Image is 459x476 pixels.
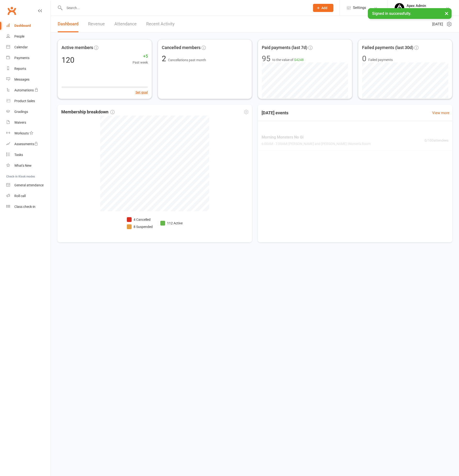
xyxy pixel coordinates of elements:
[133,53,148,60] span: +5
[14,77,29,81] div: Messages
[432,110,449,116] a: View more
[14,99,35,103] div: Product Sales
[14,24,31,28] div: Dashboard
[14,164,32,167] div: What's New
[368,57,393,62] span: Failed payments
[294,58,304,62] span: $4248
[262,55,270,62] div: 95
[88,16,105,32] a: Revenue
[6,128,50,139] a: Workouts
[14,131,29,135] div: Workouts
[425,138,448,143] span: 0 / 100 attendees
[6,96,50,106] a: Product Sales
[362,55,366,62] div: 0
[127,224,153,229] li: 8 Suspended
[135,90,148,95] button: Set goal
[162,44,201,51] span: Cancelled members
[272,57,304,62] span: to the value of
[6,106,50,117] a: Gradings
[6,53,50,63] a: Payments
[160,221,183,226] li: 112 Active
[353,2,366,13] span: Settings
[62,56,74,64] div: 120
[6,191,50,201] a: Roll call
[14,88,34,92] div: Automations
[262,44,307,51] span: Paid payments (last 7d)
[6,149,50,160] a: Tasks
[14,205,35,209] div: Class check-in
[114,16,137,32] a: Attendance
[6,180,50,191] a: General attendance kiosk mode
[14,153,23,157] div: Tasks
[14,45,28,49] div: Calendar
[6,5,18,17] a: Clubworx
[321,6,327,10] span: Add
[127,217,153,222] li: 4 Cancelled
[372,11,411,16] span: Signed in successfully.
[6,74,50,85] a: Messages
[62,44,93,51] span: Active members
[58,16,78,32] a: Dashboard
[14,194,26,198] div: Roll call
[407,4,426,8] div: Apex Admin
[61,109,115,116] span: Membership breakdown
[6,139,50,149] a: Assessments
[6,63,50,74] a: Reports
[14,67,26,71] div: Reports
[6,42,50,53] a: Calendar
[14,121,26,124] div: Waivers
[432,21,443,27] span: [DATE]
[133,60,148,65] span: Past week
[6,160,50,171] a: What's New
[14,183,44,187] div: General attendance
[146,16,175,32] a: Recent Activity
[6,85,50,96] a: Automations
[14,56,29,60] div: Payments
[6,20,50,31] a: Dashboard
[63,5,307,11] input: Search...
[442,8,451,18] button: ×
[14,110,28,114] div: Gradings
[162,54,168,63] span: 2
[6,117,50,128] a: Waivers
[395,3,404,13] img: thumb_image1745496852.png
[14,142,38,146] div: Assessments
[14,34,24,38] div: People
[6,31,50,42] a: People
[168,58,206,62] span: Cancellations past month
[313,4,333,12] button: Add
[407,8,426,12] div: Apex BJJ
[258,109,292,117] h3: [DATE] events
[362,44,413,51] span: Failed payments (last 30d)
[262,134,371,140] span: Morning Monsters No Gi
[262,141,371,146] span: 6:00AM - 7:00AM | [PERSON_NAME] and [PERSON_NAME] | Women's Room
[6,201,50,212] a: Class kiosk mode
